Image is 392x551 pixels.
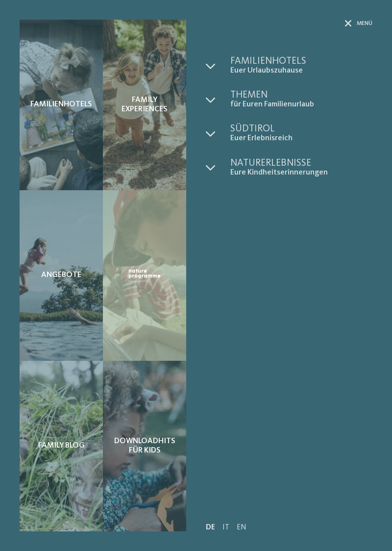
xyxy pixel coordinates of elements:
[230,124,372,134] span: Südtirol
[103,20,186,190] a: Anfrage Family Experiences
[127,268,162,283] img: Nature Programme
[113,437,176,455] span: Downloadhits für Kids
[230,168,372,177] span: Eure Kindheitserinnerungen
[41,271,81,280] span: Angebote
[230,90,372,109] a: Themen für Euren Familienurlaub
[230,90,372,100] span: Themen
[230,124,372,143] a: Südtirol Euer Erlebnisreich
[230,158,372,177] a: Naturerlebnisse Eure Kindheitserinnerungen
[230,134,372,143] span: Euer Erlebnisreich
[206,524,215,531] a: DE
[113,96,176,114] span: Family Experiences
[20,190,103,361] a: Anfrage Angebote
[230,158,372,168] span: Naturerlebnisse
[357,20,372,28] span: Menü
[30,100,92,109] span: Familienhotels
[20,20,103,190] a: Anfrage Familienhotels
[237,524,246,531] a: EN
[103,190,186,361] a: Anfrage Nature Programme
[20,361,103,531] a: Anfrage Family Blog
[230,66,372,75] span: Euer Urlaubszuhause
[38,441,85,451] span: Family Blog
[230,56,372,75] a: Familienhotels Euer Urlaubszuhause
[103,361,186,531] a: Anfrage Downloadhits für Kids
[230,56,372,66] span: Familienhotels
[230,100,372,109] span: für Euren Familienurlaub
[222,524,229,531] a: IT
